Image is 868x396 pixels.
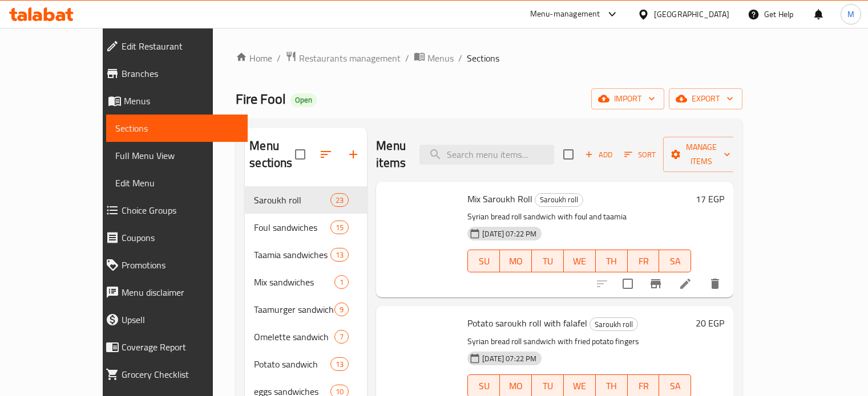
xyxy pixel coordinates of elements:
span: 7 [335,332,348,342]
button: SA [659,250,691,272]
h2: Menu sections [249,137,295,172]
div: Open [290,93,317,107]
span: [DATE] 07:22 PM [478,228,541,239]
a: Sections [106,115,248,142]
span: [DATE] 07:22 PM [478,353,541,364]
span: Saroukh roll [590,318,637,331]
button: MO [500,250,532,272]
span: Saroukh roll [535,193,583,206]
p: Syrian bread roll sandwich with fried potato fingers [467,334,691,349]
span: 15 [331,222,348,233]
div: items [330,248,349,262]
span: Coupons [122,231,239,244]
div: [GEOGRAPHIC_DATA] [654,8,729,21]
p: Syrian bread roll sandwich with foul and taamia [467,210,691,224]
button: delete [701,270,729,297]
span: Sort sections [312,141,340,168]
button: TU [532,250,564,272]
button: SU [467,250,500,272]
li: / [405,51,409,65]
a: Restaurants management [285,51,401,66]
span: Add [583,148,614,161]
span: Mix sandwiches [254,275,334,289]
span: Add item [580,146,617,164]
span: Full Menu View [115,149,239,162]
span: Restaurants management [299,51,401,65]
div: Omelette sandwich [254,330,334,344]
div: Foul sandwiches15 [245,214,367,241]
span: Potato sandwich [254,357,330,371]
nav: breadcrumb [236,51,742,66]
h2: Menu items [376,137,406,172]
a: Grocery Checklist [96,361,248,388]
span: WE [568,378,591,394]
button: Branch-specific-item [642,270,669,297]
button: WE [564,250,596,272]
span: MO [504,253,527,270]
a: Menus [96,87,248,115]
a: Branches [96,60,248,87]
span: Saroukh roll [254,193,330,207]
h6: 17 EGP [696,191,724,207]
span: 13 [331,359,348,370]
span: Choice Groups [122,203,239,217]
span: Select to update [616,272,640,296]
span: Edit Restaurant [122,39,239,53]
button: export [669,88,742,109]
div: items [330,357,349,371]
a: Coupons [96,224,248,251]
span: Select all sections [288,142,312,166]
div: Taamurger sandwiches [254,303,334,316]
span: Sort items [617,146,663,164]
div: items [334,275,349,289]
span: FR [632,378,655,394]
div: Saroukh roll23 [245,186,367,214]
a: Edit menu item [679,277,692,291]
span: SU [473,253,495,270]
div: Mix sandwiches1 [245,268,367,296]
span: 13 [331,250,348,260]
a: Promotions [96,251,248,279]
span: Taamia sandwiches [254,248,330,262]
span: Menus [427,51,454,65]
a: Home [236,51,272,65]
div: Omelette sandwich7 [245,323,367,350]
span: Promotions [122,258,239,272]
span: SA [664,253,687,270]
button: FR [628,250,660,272]
a: Edit Restaurant [96,32,248,60]
span: TU [536,378,559,394]
span: Sort [624,148,656,161]
span: Mix Saroukh Roll [467,190,532,207]
div: Menu-management [530,7,600,21]
a: Upsell [96,306,248,333]
div: items [334,330,349,344]
span: Fire Fool [236,86,286,112]
button: Sort [621,146,659,164]
span: SU [473,378,495,394]
button: TH [596,250,628,272]
a: Edit Menu [106,169,248,197]
span: 9 [335,304,348,315]
li: / [277,51,281,65]
span: Upsell [122,313,239,326]
span: 23 [331,195,348,206]
span: SA [664,378,687,394]
h6: 20 EGP [696,315,724,331]
span: TH [600,378,623,394]
button: import [591,88,664,109]
div: Taamia sandwiches13 [245,241,367,268]
span: Edit Menu [115,176,239,190]
span: WE [568,253,591,270]
span: Select section [556,142,580,166]
button: Manage items [663,137,740,172]
span: Foul sandwiches [254,221,330,234]
a: Full Menu View [106,142,248,169]
input: search [419,145,554,165]
span: Sections [115,121,239,135]
a: Menus [414,51,454,66]
span: 1 [335,277,348,288]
